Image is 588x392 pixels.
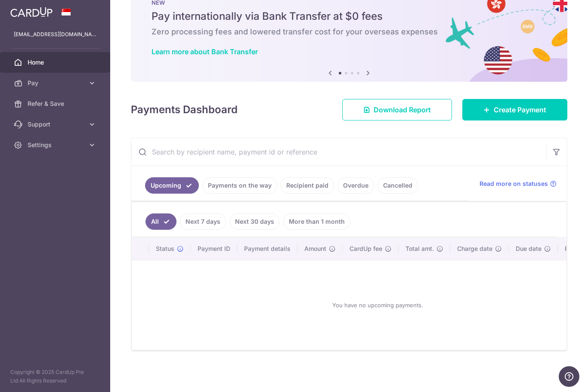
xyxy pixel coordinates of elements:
[145,213,176,230] a: All
[457,244,492,253] span: Charge date
[131,102,238,117] h4: Payments Dashboard
[180,213,226,230] a: Next 7 days
[14,30,96,39] p: [EMAIL_ADDRESS][DOMAIN_NAME]
[374,105,431,115] span: Download Report
[202,177,277,194] a: Payments on the way
[480,179,548,188] span: Read more on statuses
[304,244,326,253] span: Amount
[350,244,382,253] span: CardUp fee
[337,177,374,194] a: Overdue
[281,177,334,194] a: Recipient paid
[237,238,297,260] th: Payment details
[28,99,84,108] span: Refer & Save
[480,179,557,188] a: Read more on statuses
[145,177,199,194] a: Upcoming
[28,58,84,67] span: Home
[28,120,84,129] span: Support
[152,27,547,37] h6: Zero processing fees and lowered transfer cost for your overseas expenses
[10,7,53,17] img: CardUp
[28,141,84,149] span: Settings
[559,366,579,388] iframe: Opens a widget where you can find more information
[494,105,546,115] span: Create Payment
[191,238,237,260] th: Payment ID
[378,177,418,194] a: Cancelled
[152,47,258,56] a: Learn more about Bank Transfer
[229,213,280,230] a: Next 30 days
[131,138,546,166] input: Search by recipient name, payment id or reference
[405,244,434,253] span: Total amt.
[462,99,567,120] a: Create Payment
[156,244,174,253] span: Status
[152,9,547,23] h5: Pay internationally via Bank Transfer at $0 fees
[516,244,542,253] span: Due date
[283,213,350,230] a: More than 1 month
[342,99,452,120] a: Download Report
[28,79,84,87] span: Pay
